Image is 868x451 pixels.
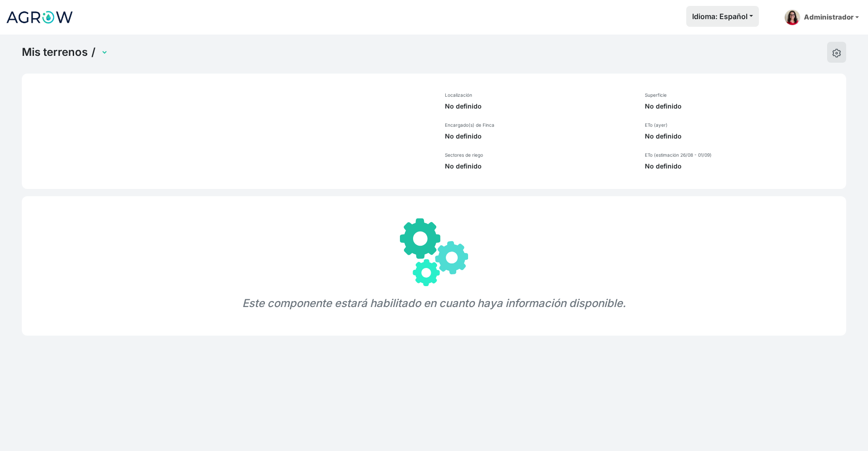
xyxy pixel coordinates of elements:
em: Este componente estará habilitado en cuanto haya información disponible. [242,297,626,310]
p: ETo (estimación 26/08 - 01/09) [645,152,839,158]
a: Administrador [781,6,863,29]
p: Encargado(s) de Finca [445,122,634,128]
p: No definido [445,132,634,141]
select: Land Selector [99,45,108,59]
p: No definido [645,162,839,171]
img: admin-picture [784,10,800,25]
p: No definido [645,102,839,111]
p: No definido [445,102,634,111]
p: No definido [445,162,634,171]
p: ETo (ayer) [645,122,839,128]
img: gears.svg [400,218,468,286]
p: Localización [445,92,634,98]
p: Superficie [645,92,839,98]
img: Logo [5,6,74,29]
span: / [91,45,95,59]
a: Mis terrenos [22,45,88,59]
button: Idioma: Español [686,6,759,27]
p: Sectores de riego [445,152,634,158]
p: No definido [645,132,839,141]
img: edit [832,49,841,58]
